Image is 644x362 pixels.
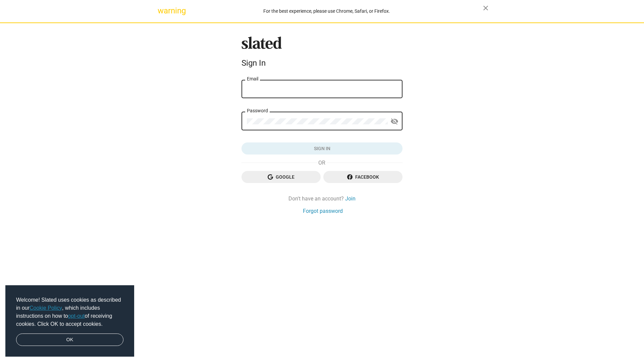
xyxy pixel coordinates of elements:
div: Don't have an account? [241,195,402,202]
mat-icon: visibility_off [390,116,398,127]
a: Join [345,195,356,202]
mat-icon: close [482,4,490,12]
a: Forgot password [303,207,343,215]
span: Facebook [329,171,397,183]
button: Facebook [323,171,402,183]
div: For the best experience, please use Chrome, Safari, or Firefox. [170,7,483,16]
button: Show password [388,115,401,128]
a: Cookie Policy [30,305,62,311]
span: Google [247,171,315,183]
a: dismiss cookie message [16,334,123,346]
div: Sign In [241,58,402,68]
span: Welcome! Slated uses cookies as described in our , which includes instructions on how to of recei... [16,296,123,328]
sl-branding: Sign In [241,37,402,71]
a: opt-out [68,313,85,319]
div: cookieconsent [5,285,134,357]
button: Google [241,171,321,183]
mat-icon: warning [158,7,166,15]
